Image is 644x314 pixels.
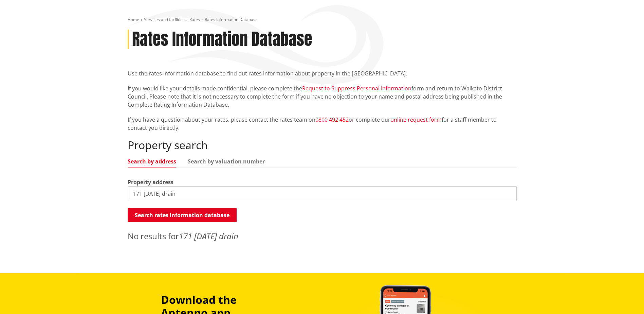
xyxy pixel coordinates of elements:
[128,84,517,109] p: If you would like your details made confidential, please complete the form and return to Waikato ...
[179,230,238,242] em: 171 [DATE] drain
[302,85,411,92] a: Request to Suppress Personal Information
[128,159,176,164] a: Search by address
[128,178,173,186] label: Property address
[205,17,258,22] span: Rates Information Database
[128,186,517,201] input: e.g. Duke Street NGARUAWAHIA
[128,208,237,222] button: Search rates information database
[613,285,637,310] iframe: Messenger Launcher
[390,116,442,123] a: online request form
[128,230,517,242] p: No results for
[128,139,517,152] h2: Property search
[188,159,265,164] a: Search by valuation number
[128,69,517,77] p: Use the rates information database to find out rates information about property in the [GEOGRAPHI...
[128,17,517,23] nav: breadcrumb
[128,116,517,132] p: If you have a question about your rates, please contact the rates team on or complete our for a s...
[128,17,139,22] a: Home
[189,17,200,22] a: Rates
[144,17,185,22] a: Services and facilities
[315,116,349,123] a: 0800 492 452
[132,30,312,49] h1: Rates Information Database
